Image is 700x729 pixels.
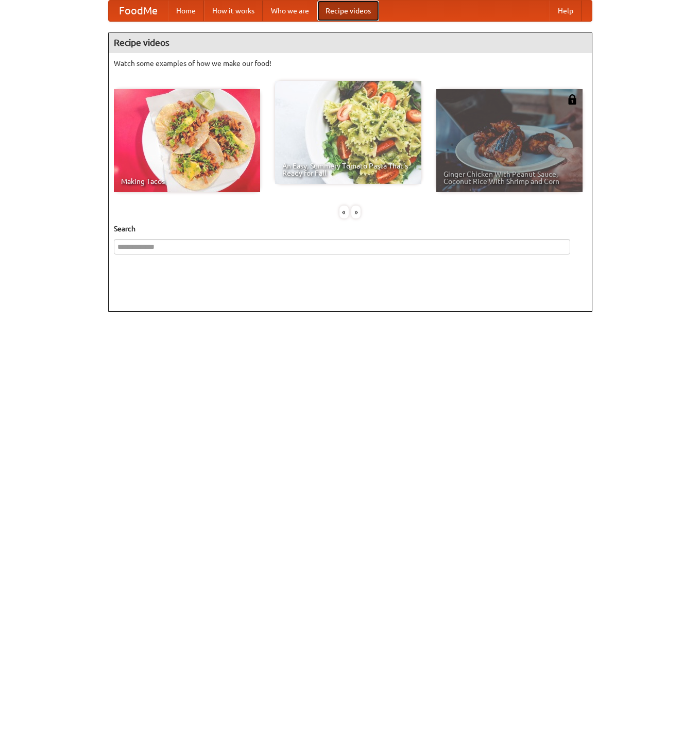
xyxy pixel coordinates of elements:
p: Watch some examples of how we make our food! [114,58,587,69]
div: » [351,206,361,218]
a: Who we are [263,1,317,21]
a: Help [550,1,582,21]
span: Making Tacos [121,178,253,185]
a: Recipe videos [317,1,379,21]
a: How it works [204,1,263,21]
a: Making Tacos [114,89,260,192]
span: An Easy, Summery Tomato Pasta That's Ready for Fall [282,162,414,177]
h4: Recipe videos [109,32,592,53]
div: « [339,206,349,218]
img: 483408.png [567,94,577,105]
h5: Search [114,224,587,234]
a: An Easy, Summery Tomato Pasta That's Ready for Fall [275,81,421,184]
a: Home [168,1,204,21]
a: FoodMe [109,1,168,21]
